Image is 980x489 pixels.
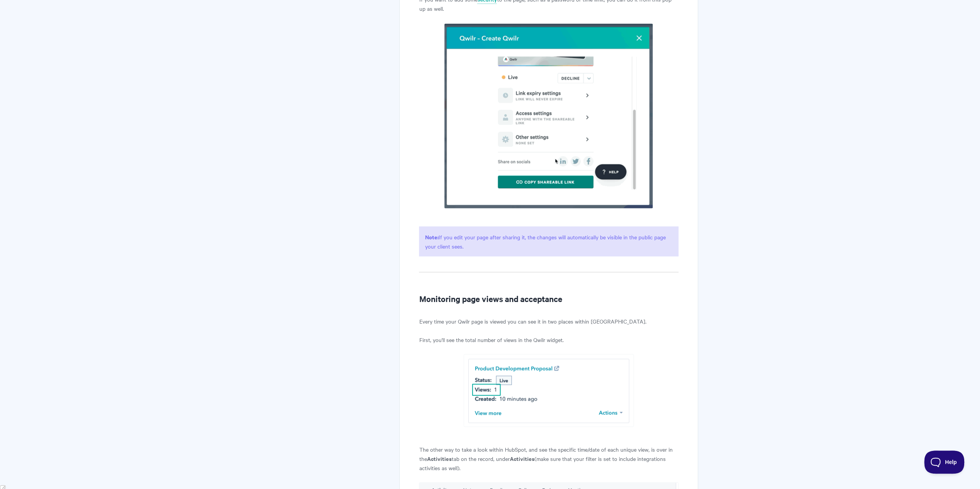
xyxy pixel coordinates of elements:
[425,232,438,240] strong: Note:
[924,451,965,474] iframe: Toggle Customer Support
[419,226,678,256] p: If you edit your page after sharing it, the changes will automatically be visible in the public p...
[419,316,678,344] p: Every time your Qwilr page is viewed you can see it in two places within [GEOGRAPHIC_DATA]. First...
[419,292,678,304] h2: Monitoring page views and acceptance
[419,444,678,472] p: The other way to take a look within HubSpot, and see the specific time/date of each unique view, ...
[509,454,534,462] strong: Activities
[427,454,451,462] strong: Activities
